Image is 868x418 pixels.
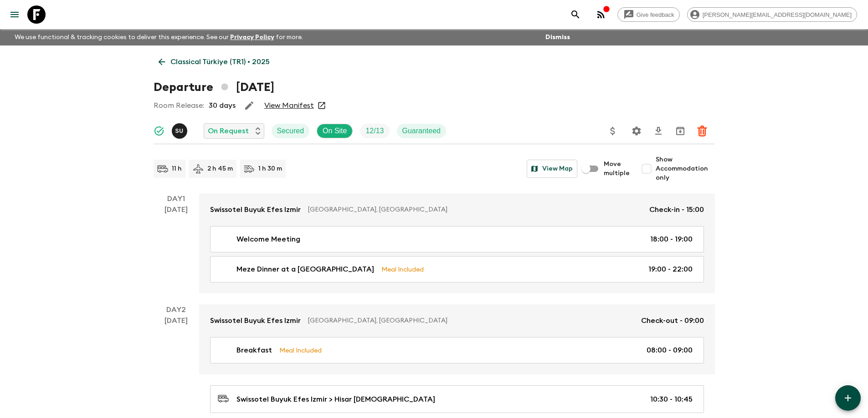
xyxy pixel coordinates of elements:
div: [DATE] [164,204,188,293]
h1: Departure [DATE] [154,78,274,96]
p: Check-out - 09:00 [641,315,704,326]
button: search adventures [566,5,585,24]
p: 11 h [172,164,182,173]
p: 08:00 - 09:00 [647,345,693,356]
button: Archive (Completed, Cancelled or Unsynced Departures only) [671,122,689,140]
p: Day 1 [154,193,199,204]
div: [PERSON_NAME][EMAIL_ADDRESS][DOMAIN_NAME] [687,7,857,22]
a: Give feedback [617,7,680,22]
p: Secured [277,126,304,136]
span: Give feedback [632,11,679,18]
p: Swissotel Buyuk Efes Izmir > Hisar [DEMOGRAPHIC_DATA] [236,394,435,405]
p: Breakfast [236,345,272,356]
a: Swissotel Buyuk Efes Izmir[GEOGRAPHIC_DATA], [GEOGRAPHIC_DATA]Check-out - 09:00 [199,304,715,337]
p: 2 h 45 m [207,164,233,173]
button: Download CSV [649,122,668,140]
a: Meze Dinner at a [GEOGRAPHIC_DATA]Meal Included19:00 - 22:00 [210,256,704,282]
p: 18:00 - 19:00 [650,234,693,245]
p: [GEOGRAPHIC_DATA], [GEOGRAPHIC_DATA] [308,316,634,325]
button: Dismiss [543,31,572,44]
span: Sefa Uz [172,126,189,133]
p: [GEOGRAPHIC_DATA], [GEOGRAPHIC_DATA] [308,205,642,214]
p: 10:30 - 10:45 [650,394,693,405]
p: Guaranteed [402,126,441,136]
p: Meze Dinner at a [GEOGRAPHIC_DATA] [236,264,374,275]
a: Welcome Meeting18:00 - 19:00 [210,226,704,252]
p: 30 days [209,100,236,111]
p: Check-in - 15:00 [649,204,704,215]
a: View Manifest [264,101,314,110]
p: Swissotel Buyuk Efes Izmir [210,315,301,326]
button: SU [172,123,189,139]
svg: Synced Successfully [154,126,164,136]
p: 12 / 13 [365,126,384,136]
p: On Request [208,126,249,136]
p: We use functional & tracking cookies to deliver this experience. See our for more. [11,29,307,45]
p: Meal Included [381,264,424,274]
a: Classical Türkiye (TR1) • 2025 [154,53,275,71]
p: Day 2 [154,304,199,315]
a: Swissotel Buyuk Efes Izmir[GEOGRAPHIC_DATA], [GEOGRAPHIC_DATA]Check-in - 15:00 [199,193,715,226]
div: Secured [272,124,310,138]
p: 19:00 - 22:00 [648,264,693,275]
button: View Map [527,160,577,178]
div: On Site [317,124,353,138]
p: Welcome Meeting [236,234,300,245]
span: [PERSON_NAME][EMAIL_ADDRESS][DOMAIN_NAME] [698,11,857,18]
a: Swissotel Buyuk Efes Izmir > Hisar [DEMOGRAPHIC_DATA]10:30 - 10:45 [210,385,704,413]
p: On Site [323,126,347,136]
span: Move multiple [604,160,630,178]
span: Show Accommodation only [656,155,715,182]
p: Room Release: [154,100,204,111]
p: S U [175,127,184,135]
button: Delete [693,122,711,140]
a: BreakfastMeal Included08:00 - 09:00 [210,337,704,363]
button: Update Price, Early Bird Discount and Costs [604,122,622,140]
a: Privacy Policy [230,34,274,40]
div: Trip Fill [360,124,389,138]
button: Settings [627,122,646,140]
button: menu [5,5,24,24]
p: Meal Included [279,345,322,355]
p: Classical Türkiye (TR1) • 2025 [170,56,270,67]
p: Swissotel Buyuk Efes Izmir [210,204,301,215]
p: 1 h 30 m [258,164,282,173]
